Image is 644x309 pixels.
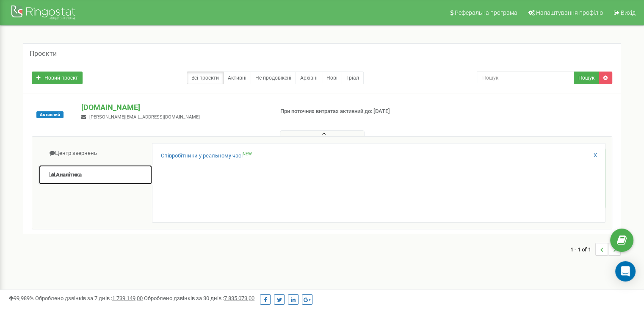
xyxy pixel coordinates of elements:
[36,111,64,118] span: Активний
[8,295,34,301] span: 99,989%
[536,9,603,16] span: Налаштування профілю
[112,295,143,301] u: 1 739 149,00
[574,72,599,84] button: Пошук
[89,114,200,120] span: [PERSON_NAME][EMAIL_ADDRESS][DOMAIN_NAME]
[280,108,416,116] p: При поточних витратах активний до: [DATE]
[322,72,342,84] a: Нові
[621,9,636,16] span: Вихід
[223,72,251,84] a: Активні
[477,72,574,84] input: Пошук
[161,152,252,160] a: Співробітники у реальному часіNEW
[187,72,224,84] a: Всі проєкти
[35,295,143,301] span: Оброблено дзвінків за 7 днів :
[342,72,364,84] a: Тріал
[296,72,322,84] a: Архівні
[615,261,636,281] div: Open Intercom Messenger
[570,243,595,256] span: 1 - 1 of 1
[570,235,621,264] nav: ...
[455,9,517,16] span: Реферальна програма
[81,102,266,113] p: [DOMAIN_NAME]
[594,152,597,160] a: X
[30,50,57,58] h5: Проєкти
[39,143,152,164] a: Центр звернень
[251,72,296,84] a: Не продовжені
[243,152,252,156] sup: NEW
[224,295,254,301] u: 7 835 073,00
[32,72,83,84] a: Новий проєкт
[144,295,254,301] span: Оброблено дзвінків за 30 днів :
[39,165,152,185] a: Аналiтика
